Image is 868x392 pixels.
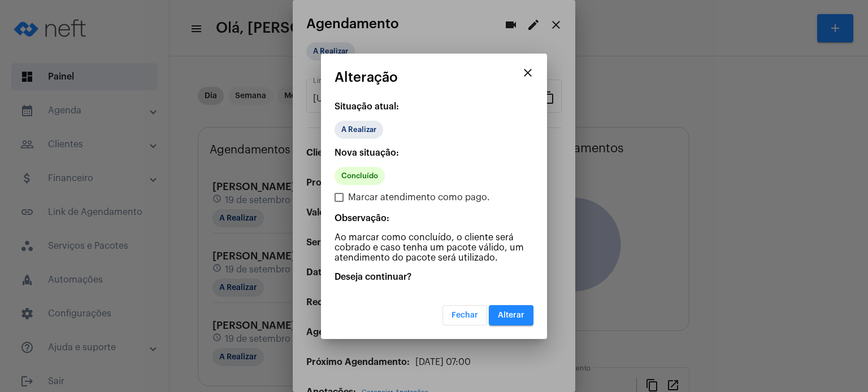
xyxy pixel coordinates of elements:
[335,232,533,263] p: Ao marcar como concluído, o cliente será cobrado e caso tenha um pacote válido, um atendimento do...
[442,305,487,325] button: Fechar
[335,213,533,223] p: Observação:
[335,272,533,282] p: Deseja continuar?
[335,167,385,185] mat-chip: Concluído
[498,311,524,319] span: Alterar
[335,70,398,85] span: Alteração
[335,148,533,158] p: Nova situação:
[348,191,490,204] span: Marcar atendimento como pago.
[452,311,478,319] span: Fechar
[335,121,383,139] mat-chip: A Realizar
[521,66,535,80] mat-icon: close
[489,305,533,325] button: Alterar
[335,102,533,112] p: Situação atual:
